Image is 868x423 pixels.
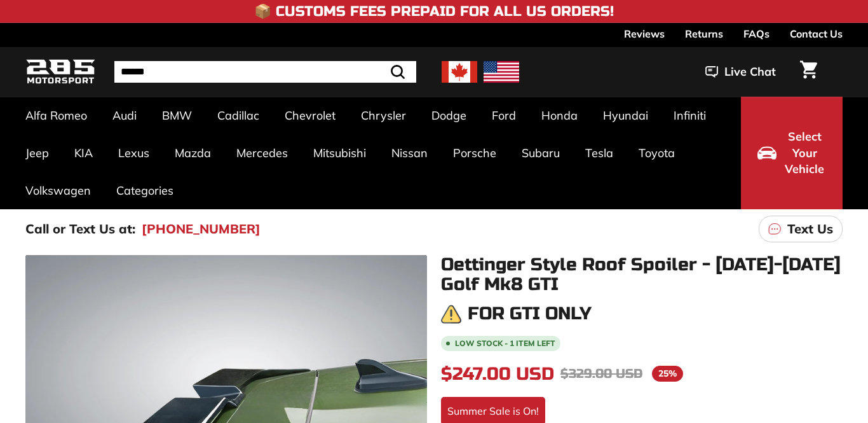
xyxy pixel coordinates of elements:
[661,97,719,134] a: Infiniti
[25,57,95,87] img: Logo_285_Motorsport_areodynamics_components
[162,134,224,172] a: Mazda
[224,134,301,172] a: Mercedes
[105,134,162,172] a: Lexus
[724,64,776,80] span: Live Chat
[301,134,379,172] a: Mitsubishi
[100,97,149,134] a: Audi
[114,61,416,83] input: Search
[142,219,261,239] a: [PHONE_NUMBER]
[689,56,792,88] button: Live Chat
[348,97,419,134] a: Chrysler
[759,216,843,242] a: Text Us
[783,128,826,177] span: Select Your Vehicle
[441,304,461,324] img: warning.png
[787,219,833,239] p: Text Us
[652,366,683,382] span: 25%
[272,97,348,134] a: Chevrolet
[529,97,590,134] a: Honda
[479,97,529,134] a: Ford
[560,366,642,382] span: $329.00 USD
[25,219,135,239] p: Call or Text Us at:
[62,134,105,172] a: KIA
[509,134,573,172] a: Subaru
[743,23,770,45] a: FAQs
[254,4,614,19] h4: 📦 Customs Fees Prepaid for All US Orders!
[624,23,665,45] a: Reviews
[13,172,104,209] a: Volkswagen
[205,97,272,134] a: Cadillac
[790,23,843,45] a: Contact Us
[741,97,843,209] button: Select Your Vehicle
[13,134,62,172] a: Jeep
[573,134,626,172] a: Tesla
[441,363,554,385] span: $247.00 USD
[792,50,825,94] a: Cart
[468,304,592,324] h3: For GTI only
[441,255,843,295] h1: Oettinger Style Roof Spoiler - [DATE]-[DATE] Golf Mk8 GTI
[455,340,555,347] span: Low stock - 1 item left
[440,134,509,172] a: Porsche
[590,97,661,134] a: Hyundai
[104,172,186,209] a: Categories
[626,134,688,172] a: Toyota
[13,97,100,134] a: Alfa Romeo
[685,23,723,45] a: Returns
[149,97,205,134] a: BMW
[419,97,479,134] a: Dodge
[379,134,440,172] a: Nissan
